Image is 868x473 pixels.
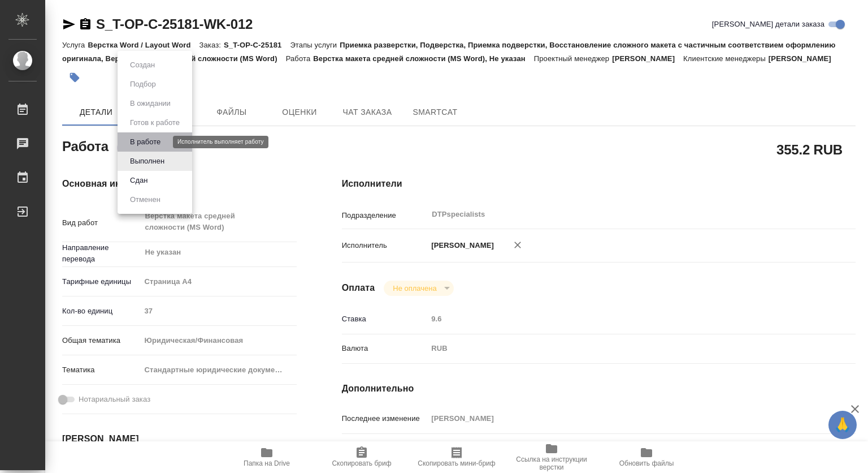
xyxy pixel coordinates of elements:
[127,155,168,167] button: Выполнен
[127,117,183,129] button: Готов к работе
[127,59,158,71] button: Создан
[127,136,164,148] button: В работе
[127,174,151,187] button: Сдан
[127,97,174,110] button: В ожидании
[127,78,159,91] button: Подбор
[127,193,164,206] button: Отменен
